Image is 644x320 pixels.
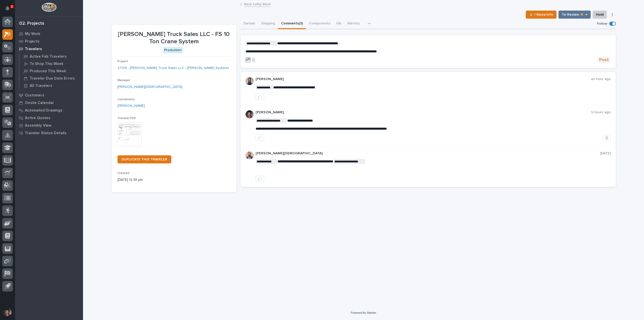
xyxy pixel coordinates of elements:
a: DUPLICATE THIS TRAVELER [117,155,171,163]
p: Onsite Calendar [25,101,54,105]
p: [DATE] [600,151,611,156]
p: Active Quotes [25,116,50,120]
a: Assembly View [15,122,83,129]
button: Metrics [344,19,363,29]
button: like this post [256,175,264,182]
p: Travelers [25,47,42,51]
p: Projects [25,39,39,44]
span: To Review 👨‍🏭 → [562,12,587,18]
p: My Work [25,32,40,36]
p: Traveler Status Details [25,131,66,135]
p: Customers [25,93,44,98]
a: 27128 - [PERSON_NAME] Truck Sales LLC - [PERSON_NAME] Systems [117,65,229,71]
a: Travelers [15,45,83,53]
span: Created [117,172,129,175]
button: like this post [256,134,264,141]
img: ROij9lOReuV7WqYxWfnW [246,110,254,118]
a: Projects [15,38,83,45]
button: Hold [593,11,607,19]
p: [PERSON_NAME] Truck Sales LLC - FS 10 Ton Crane System [117,31,230,45]
button: ⏳ I Need Info [526,11,556,19]
span: Hold [596,12,603,18]
button: Delete post [603,134,611,141]
p: Active Fab Travelers [30,54,67,59]
p: [PERSON_NAME] [256,77,591,81]
a: Traveler Due Date Errors [19,75,83,82]
img: 6hTokn1ETDGPf9BPokIQ [246,77,254,85]
button: Details [240,19,258,29]
a: [PERSON_NAME][DEMOGRAPHIC_DATA] [117,84,182,90]
a: Active Fab Travelers [19,53,83,60]
p: All Travelers [30,84,52,88]
a: Produced This Week [19,67,83,75]
button: To Review 👨‍🏭 → [558,11,591,19]
p: Automated Drawings [25,108,62,113]
a: [PERSON_NAME] [117,103,145,109]
a: Powered By Stacker [351,311,376,314]
button: Post [597,57,611,63]
p: 5 hours ago [591,110,611,115]
button: Comments (3) [278,19,306,29]
p: Traveler Due Date Errors [30,76,75,81]
div: Production [163,47,183,53]
a: Traveler Status Details [15,129,83,137]
p: an hour ago [591,77,611,81]
a: Active Quotes [15,114,83,122]
p: [DATE] 12:38 pm [117,177,230,183]
div: 02. Projects [19,21,44,26]
a: Onsite Calendar [15,99,83,106]
a: Automated Drawings [15,106,83,114]
a: Back toMy Work [244,1,271,7]
span: Traveler PDF [117,117,136,120]
p: To Shop This Week [30,62,63,66]
a: My Work [15,30,83,38]
button: users-avatar [2,307,13,317]
img: ACg8ocIGaxZgOborKONOsCK60Wx-Xey7sE2q6Qmw6EHN013R=s96-c [246,151,254,159]
p: [PERSON_NAME][DEMOGRAPHIC_DATA] [256,151,600,156]
span: Manager [117,79,130,82]
button: like this post [256,93,264,100]
button: Components [306,19,333,29]
button: Shipping [258,19,278,29]
span: Project [117,60,128,63]
span: Coordinator [117,98,135,101]
span: Post [599,57,609,63]
button: Notifications [2,3,13,14]
p: 2 [11,5,13,8]
img: Workspace Logo [42,3,56,12]
a: Customers [15,91,83,99]
p: [PERSON_NAME] [256,110,591,115]
p: Produced This Week [30,69,66,74]
span: ⏳ I Need Info [529,12,553,18]
p: Follow [597,22,607,26]
span: DUPLICATE THIS TRAVELER [122,158,167,161]
button: FAI [333,19,344,29]
a: To Shop This Week [19,60,83,67]
p: Assembly View [25,123,51,128]
a: All Travelers [19,82,83,89]
div: Notifications2 [6,6,13,14]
